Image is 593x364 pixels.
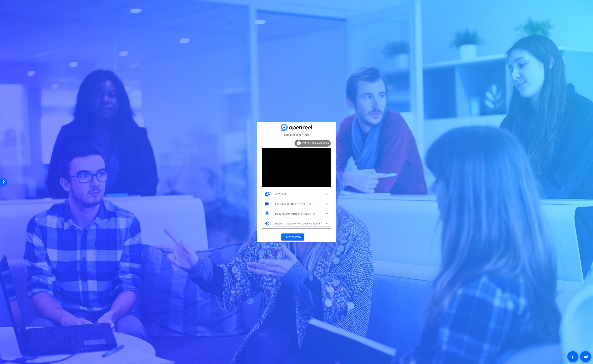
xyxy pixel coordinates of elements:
mat-icon: mic_none [264,211,270,217]
span: WEBCAM [275,193,286,196]
span: Enter session [285,235,301,239]
span: Test your audio and video [302,142,329,144]
span: MacBook Pro Microphone (Built-in) [275,213,315,215]
mat-icon: message [583,354,588,359]
mat-icon: volume_up [264,221,270,226]
button: Enter session [281,233,304,241]
span: FaceTime HD Camera (2C0E:82E3) [275,203,315,205]
img: blue-gradient.svg [281,124,312,131]
mat-icon: camera [264,191,270,197]
mat-card-subtitle: Select your settings [257,133,336,137]
mat-icon: accessibility [570,354,575,359]
mat-icon: videocam [264,201,270,207]
mat-icon: info [296,141,301,146]
span: Default - MacBook Pro Speakers (Built-in) [275,222,322,225]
